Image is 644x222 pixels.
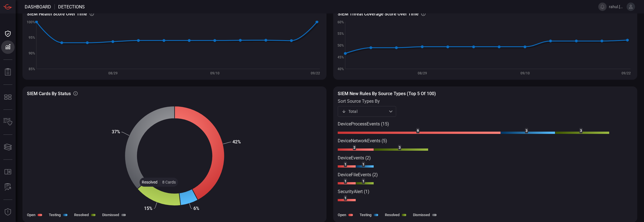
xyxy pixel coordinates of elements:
[418,71,427,75] text: 08/29
[49,213,61,217] label: Testing
[526,129,527,133] text: 3
[337,67,344,71] text: 40%
[362,179,364,183] text: 1
[385,213,399,217] label: Resolved
[1,65,15,79] button: Reports
[338,213,346,217] label: Open
[344,196,346,200] text: 1
[609,4,624,9] span: rahul.[PERSON_NAME]
[58,4,85,10] span: Detections
[338,91,633,96] h3: SIEM New rules by source types (Top 5 of 100)
[29,51,35,55] text: 90%
[27,91,71,96] h3: SIEM Cards By Status
[1,115,15,129] button: Inventory
[337,32,344,36] text: 55%
[1,165,15,179] button: Rule Catalog
[311,71,320,75] text: 09/22
[520,71,530,75] text: 09/10
[232,139,241,145] text: 42%
[338,99,396,104] label: sort source types by
[193,206,199,211] text: 6%
[353,146,355,150] text: 2
[27,20,35,24] text: 100%
[1,90,15,104] button: MITRE - Detection Posture
[337,44,344,47] text: 50%
[102,213,119,217] label: Dismissed
[210,71,220,75] text: 09/10
[338,189,369,194] text: SecurityAlert (1)
[338,172,378,177] text: DeviceFileEvents (2)
[1,40,15,54] button: Detections
[29,67,35,71] text: 85%
[360,213,371,217] label: Testing
[29,36,35,40] text: 95%
[337,55,344,59] text: 45%
[342,109,387,114] div: Total
[399,146,401,150] text: 3
[337,20,344,24] text: 60%
[25,4,51,10] span: Dashboard
[338,155,371,161] text: DeviceEvents (2)
[344,179,346,183] text: 1
[580,129,582,133] text: 3
[1,27,15,40] button: Dashboard
[362,163,364,166] text: 1
[1,180,15,194] button: ALERT ANALYSIS
[74,213,89,217] label: Resolved
[1,205,15,219] button: Threat Intelligence
[344,163,346,166] text: 1
[1,140,15,154] button: Cards
[27,11,87,17] h3: SIEM Health Score Over Time
[338,11,419,17] h3: SIEM Threat coverage score over time
[417,129,419,133] text: 9
[108,71,118,75] text: 08/29
[338,121,389,127] text: DeviceProcessEvents (15)
[622,71,631,75] text: 09/22
[413,213,430,217] label: Dismissed
[144,206,152,211] text: 15%
[338,138,387,143] text: DeviceNetworkEvents (5)
[112,129,120,134] text: 37%
[27,213,35,217] label: Open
